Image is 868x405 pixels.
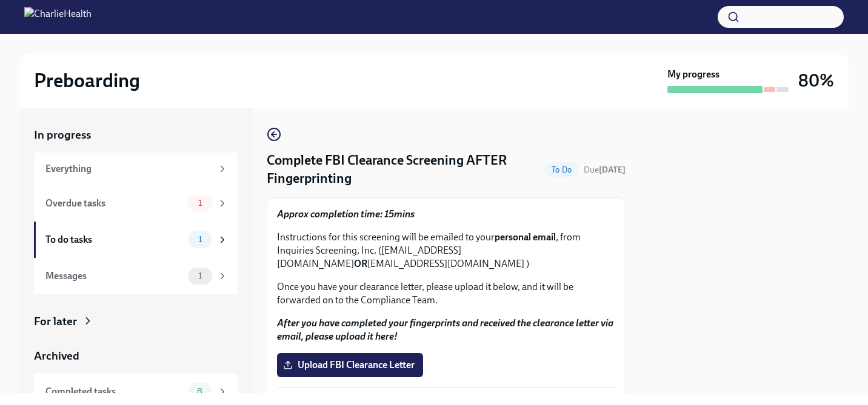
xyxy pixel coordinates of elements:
[34,348,238,364] a: Archived
[277,231,615,271] p: Instructions for this screening will be emailed to your , from Inquiries Screening, Inc. ([EMAIL_...
[34,153,238,185] a: Everything
[190,387,210,396] span: 8
[277,353,423,377] label: Upload FBI Clearance Letter
[34,127,238,143] a: In progress
[277,280,615,307] p: Once you have your clearance letter, please upload it below, and it will be forwarded on to the C...
[285,359,415,371] span: Upload FBI Clearance Letter
[24,7,92,27] img: CharlieHealth
[45,233,183,246] div: To do tasks
[34,258,238,294] a: Messages1
[191,235,209,244] span: 1
[267,151,539,188] h4: Complete FBI Clearance Screening AFTER Fingerprinting
[599,165,626,175] strong: [DATE]
[45,269,183,283] div: Messages
[191,271,209,280] span: 1
[277,317,613,342] strong: After you have completed your fingerprints and received the clearance letter via email, please up...
[34,185,238,222] a: Overdue tasks1
[34,222,238,258] a: To do tasks1
[191,199,209,208] span: 1
[34,314,238,329] a: For later
[667,68,719,81] strong: My progress
[45,197,183,210] div: Overdue tasks
[45,385,183,398] div: Completed tasks
[544,165,579,174] span: To Do
[584,164,626,176] span: September 21st, 2025 07:00
[277,208,415,220] strong: Approx completion time: 15mins
[34,314,77,329] div: For later
[34,68,140,93] h2: Preboarding
[45,162,212,176] div: Everything
[354,258,367,269] strong: OR
[584,165,626,175] span: Due
[798,70,834,91] h3: 80%
[495,231,556,243] strong: personal email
